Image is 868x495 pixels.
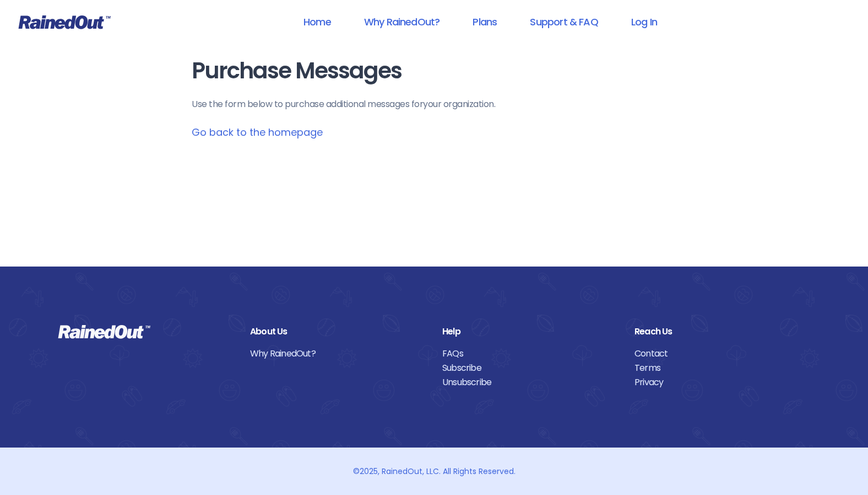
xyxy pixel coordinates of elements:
a: Why RainedOut? [250,347,426,361]
a: Support & FAQ [516,9,612,34]
div: Help [442,324,618,339]
a: Home [289,9,345,34]
a: Plans [458,9,511,34]
a: Log In [617,9,671,34]
a: Go back to the homepage [192,125,323,139]
p: Use the form below to purchase additional messages for your organization . [192,98,676,111]
a: Terms [634,361,810,375]
a: Contact [634,347,810,361]
a: FAQs [442,347,618,361]
a: Unsubscribe [442,375,618,390]
div: Reach Us [634,324,810,339]
div: About Us [250,324,426,339]
h1: Purchase Messages [192,58,676,83]
a: Subscribe [442,361,618,375]
a: Why RainedOut? [350,9,454,34]
a: Privacy [634,375,810,390]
